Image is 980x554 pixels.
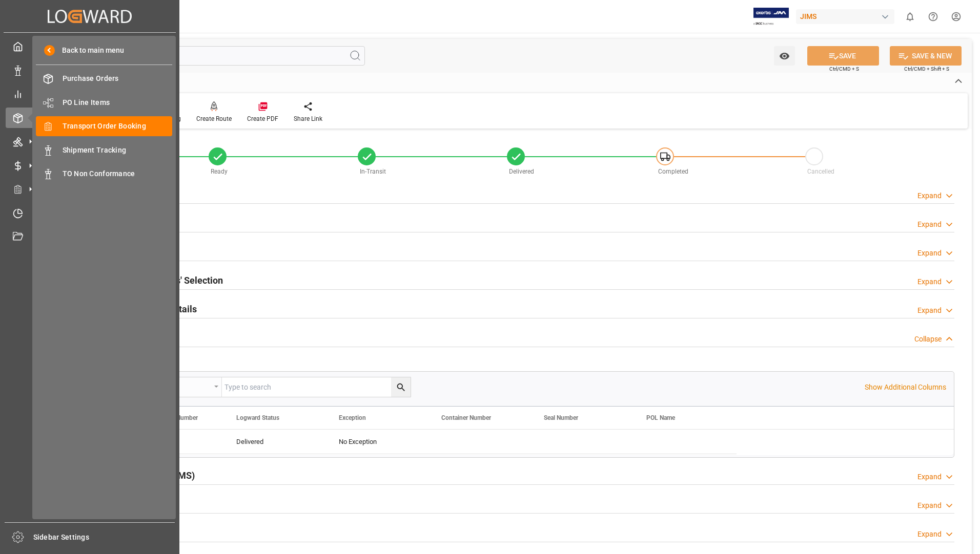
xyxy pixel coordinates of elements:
[753,8,789,26] img: Exertis%20JAM%20-%20Email%20Logo.jpg_1722504956.jpg
[441,414,491,421] span: Container Number
[63,97,173,108] span: PO Line Items
[36,140,172,160] a: Shipment Tracking
[899,5,922,28] button: show 0 new notifications
[360,168,386,175] span: In-Transit
[646,414,675,421] span: POL Name
[121,430,737,454] div: Press SPACE to select this row.
[922,5,945,28] button: Help Center
[807,168,834,175] span: Cancelled
[774,46,795,66] button: open menu
[247,114,278,123] div: Create PDF
[145,377,222,397] button: open menu
[55,45,124,56] span: Back to main menu
[6,36,174,56] a: My Cockpit
[63,121,173,132] span: Transport Order Booking
[339,414,366,421] span: Exception
[917,248,942,259] div: Expand
[917,219,942,230] div: Expand
[917,276,942,287] div: Expand
[36,92,172,112] a: PO Line Items
[544,414,578,421] span: Seal Number
[890,46,962,66] button: SAVE & NEW
[796,9,894,24] div: JIMS
[865,382,946,393] p: Show Additional Columns
[6,203,174,223] a: Timeslot Management V2
[294,114,322,123] div: Share Link
[36,116,172,136] a: Transport Order Booking
[47,46,365,66] input: Search Fields
[6,84,174,104] a: My Reports
[63,73,173,84] span: Purchase Orders
[829,65,859,73] span: Ctrl/CMD + S
[36,69,172,89] a: Purchase Orders
[339,430,417,454] div: No Exception
[509,168,534,175] span: Delivered
[914,334,942,345] div: Collapse
[917,500,942,511] div: Expand
[917,472,942,482] div: Expand
[917,529,942,540] div: Expand
[236,430,314,454] div: Delivered
[6,227,174,247] a: Document Management
[807,46,879,66] button: SAVE
[236,414,279,421] span: Logward Status
[63,168,173,179] span: TO Non Conformance
[63,145,173,156] span: Shipment Tracking
[33,532,175,543] span: Sidebar Settings
[658,168,688,175] span: Completed
[796,7,899,26] button: JIMS
[904,65,949,73] span: Ctrl/CMD + Shift + S
[6,60,174,80] a: Data Management
[391,377,411,397] button: search button
[917,190,942,201] div: Expand
[211,168,228,175] span: Ready
[196,114,232,123] div: Create Route
[917,305,942,316] div: Expand
[222,377,411,397] input: Type to search
[36,164,172,184] a: TO Non Conformance
[150,379,211,391] div: Equals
